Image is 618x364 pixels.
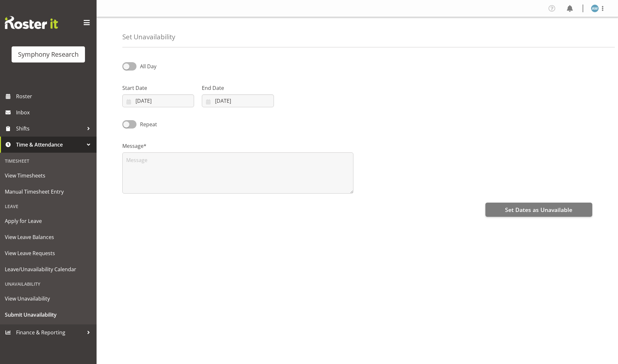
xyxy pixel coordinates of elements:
[5,248,92,258] span: View Leave Requests
[5,264,92,274] span: Leave/Unavailability Calendar
[2,184,95,200] a: Manual Timesheet Entry
[2,291,95,307] a: View Unavailability
[122,142,353,150] label: Message*
[122,84,194,92] label: Start Date
[5,294,92,303] span: View Unavailability
[18,50,79,59] div: Symphony Research
[16,108,93,117] span: Inbox
[16,124,84,133] span: Shifts
[2,154,95,168] div: Timesheet
[136,120,157,128] span: Repeat
[5,187,92,196] span: Manual Timesheet Entry
[505,206,572,214] span: Set Dates as Unavailable
[2,277,95,291] div: Unavailability
[16,328,84,337] span: Finance & Reporting
[485,203,592,217] button: Set Dates as Unavailable
[122,33,175,41] h4: Set Unavailability
[591,5,599,12] img: angela-ward1839.jpg
[202,84,274,92] label: End Date
[2,168,95,184] a: View Timesheets
[2,245,95,261] a: View Leave Requests
[2,261,95,277] a: Leave/Unavailability Calendar
[2,200,95,213] div: Leave
[122,94,194,107] input: Click to select...
[2,229,95,245] a: View Leave Balances
[5,16,58,29] img: Rosterit website logo
[140,63,156,70] span: All Day
[5,232,92,242] span: View Leave Balances
[5,171,92,180] span: View Timesheets
[5,310,92,320] span: Submit Unavailability
[16,91,93,101] span: Roster
[2,307,95,323] a: Submit Unavailability
[202,94,274,107] input: Click to select...
[2,213,95,229] a: Apply for Leave
[5,216,92,226] span: Apply for Leave
[16,140,84,149] span: Time & Attendance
